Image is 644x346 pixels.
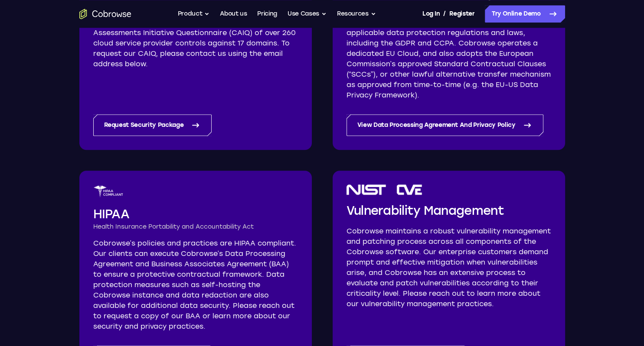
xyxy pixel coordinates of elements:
img: NIST logo [347,184,386,195]
p: Cobrowse’s policies and practices are HIPAA compliant. Our clients can execute Cobrowse’s Data Pr... [93,238,298,332]
img: CVE logo [396,184,422,195]
h2: HIPAA [93,205,298,223]
p: Cobrowse’s policies and practices comply with applicable data protection regulations and laws, in... [347,17,551,100]
img: HIPAA logo [93,184,124,198]
span: / [443,9,446,19]
a: Register [449,5,474,23]
a: Go to the home page [79,9,131,19]
a: Request Security Package [93,114,212,136]
h2: Vulnerability Management [347,202,551,219]
a: Log In [422,5,440,23]
a: About us [220,5,247,23]
button: Product [178,5,210,23]
a: Try Online Demo [485,5,565,23]
a: View Data Processing Agreement And Privacy Policy [347,114,544,136]
button: Resources [337,5,376,23]
h3: Health Insurance Portability and Accountability Act [93,223,298,231]
p: Cobrowse maintains a robust vulnerability management and patching process across all components o... [347,226,551,309]
button: Use Cases [288,5,327,23]
a: Pricing [257,5,277,23]
p: Cobrowse has a Cloud Security Alliance Consensus Assessments Initiative Questionnaire (CAIQ) of o... [93,17,298,69]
